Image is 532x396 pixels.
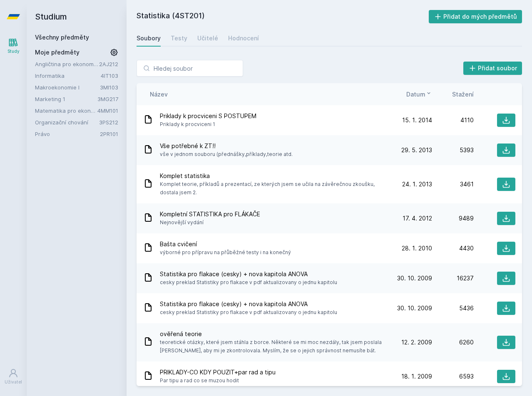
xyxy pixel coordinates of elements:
a: Marketing 1 [35,95,97,103]
div: 3461 [432,180,474,188]
div: 4110 [432,116,474,124]
div: Study [7,48,20,54]
span: Komplet teorie, příkladů a prezentací, ze kterých jsem se učila na závěrečnou zkoušku, dostala js... [160,180,387,197]
a: Učitelé [197,30,218,47]
span: Statistika pro flakace (cesky) + nova kapitola ANOVA [160,270,337,278]
span: výborné pro přípravu na přůběžné testy i na konečný [160,248,291,257]
span: cesky preklad Statistiky pro flakace v pdf aktualizovany o jednu kapitolu [160,308,337,317]
a: Hodnocení [228,30,259,47]
a: 4IT103 [101,72,118,79]
span: 29. 5. 2013 [401,146,432,154]
a: Organizační chování [35,118,99,126]
span: 30. 10. 2009 [397,304,432,312]
span: 17. 4. 2012 [403,214,432,223]
span: Par tipu a rad co se muzou hodit [160,376,276,385]
input: Hledej soubor [137,60,243,77]
a: Testy [171,30,187,47]
span: Statistika pro flakace (cesky) + nova kapitola ANOVA [160,300,337,308]
span: teoretické otázky, které jsem stáhla z borce. Některé se mi moc nezdály, tak jsem poslala [PERSON... [160,338,387,355]
button: Přidat soubor [463,62,522,75]
span: Priklady k procviceni 1 [160,120,256,129]
span: 28. 1. 2010 [402,244,432,252]
button: Stažení [452,90,474,99]
span: Bašta cvičení [160,240,291,248]
a: Makroekonomie I [35,83,100,92]
a: 3MI103 [100,84,118,91]
div: 5393 [432,146,474,154]
div: 5436 [432,304,474,312]
div: 6593 [432,372,474,381]
a: Informatika [35,72,101,80]
span: 18. 1. 2009 [401,372,432,381]
span: Kompletní STATISTIKA pro FLÁKAČE [160,210,260,218]
div: 6260 [432,338,474,346]
span: 30. 10. 2009 [397,274,432,282]
span: Komplet statistika [160,172,387,180]
span: 24. 1. 2013 [402,180,432,188]
span: cesky preklad Statistiky pro flakace v pdf aktualizovany o jednu kapitolu [160,278,337,287]
a: Všechny předměty [35,34,89,41]
a: 4MM101 [97,107,118,114]
button: Přidat do mých předmětů [429,10,522,23]
div: 9489 [432,214,474,223]
a: 3PS212 [99,119,118,126]
a: Uživatel [2,364,25,389]
div: Učitelé [197,34,218,42]
div: Uživatel [5,379,22,385]
span: 15. 1. 2014 [402,116,432,124]
div: 4430 [432,244,474,252]
span: vše v jednom souboru (přednášky,příklady,teorie atd. [160,150,293,158]
span: 12. 2. 2009 [401,338,432,346]
a: 3MG217 [97,96,118,102]
span: Vše potřebné k ZT!! [160,142,293,150]
div: Hodnocení [228,34,259,42]
a: Study [2,33,25,59]
span: ověřená teorie [160,330,387,338]
a: Angličtina pro ekonomická studia 2 (B2/C1) [35,60,99,68]
a: Matematika pro ekonomy [35,106,97,115]
a: Právo [35,130,100,138]
span: Datum [406,90,425,99]
a: 2PR101 [100,131,118,137]
div: 16237 [432,274,474,282]
div: Testy [171,34,187,42]
span: Nejnovější vydání [160,218,260,227]
button: Název [150,90,168,99]
span: Moje předměty [35,48,80,57]
a: Soubory [137,30,161,47]
div: Soubory [137,34,161,42]
a: 2AJ212 [99,61,118,67]
h2: Statistika (4ST201) [137,10,429,23]
span: Priklady k procviceni S POSTUPEM [160,112,256,120]
button: Datum [406,90,432,99]
span: PRIKLADY-CO KDY POUZIT+par rad a tipu [160,368,276,376]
